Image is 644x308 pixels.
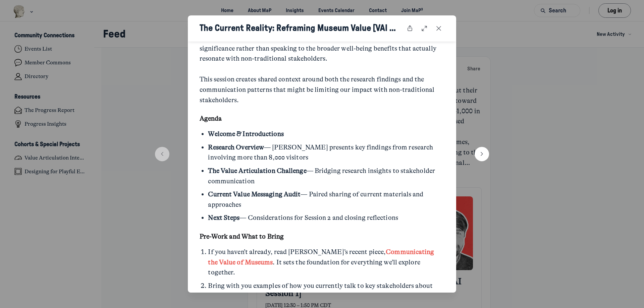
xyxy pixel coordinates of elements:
h2: Pre-Work and What to Bring [200,232,445,242]
li: If you haven’t already, read [PERSON_NAME]’s recent piece, . It sets the foundation for everythin... [208,247,444,278]
button: Open post in full page [419,23,430,35]
li: — Paired sharing of current materials and approaches [208,189,444,210]
strong: Next Steps [208,214,239,222]
strong: Welcome & Introductions [208,130,283,138]
h4: The Current Reality: Reframing Museum Value [VAI Session 1] [200,23,398,34]
li: — Considerations for Session 2 and closing reflections [208,213,444,223]
button: Close post [433,23,445,35]
a: Communicating the Value of Museums [208,248,434,266]
li: — [PERSON_NAME] presents key findings from research involving more than 8,000 visitors [208,142,444,163]
strong: The Value Articulation Challenge [208,167,306,175]
strong: Research Overview [208,143,264,151]
li: — Bridging research insights to stakeholder communication [208,166,444,187]
div: This session creates shared context around both the research findings and the communication patte... [200,74,445,105]
strong: Current Value Messaging Audit [208,190,301,198]
h2: Agenda [200,114,445,124]
button: Share post [404,23,416,35]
